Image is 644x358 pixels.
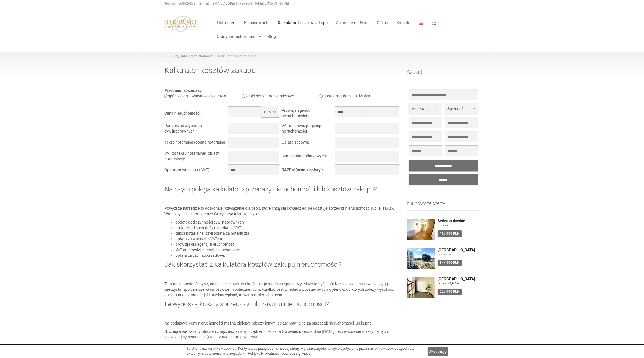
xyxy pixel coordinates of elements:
a: O Nas [373,17,392,28]
td: Opłata sądowa: [282,137,335,151]
td: Taksa notarialna (opłata notarialna): [164,137,228,151]
h2: Na czym polega kalkulator sprzedaży nieruchomości lub kosztów zakupu? [164,186,399,197]
img: logo [164,16,197,32]
label: spółdzielcze - własnościowe [242,94,294,98]
li: VAT od prowizji agencji nieruchomości [176,247,399,253]
img: English [432,22,436,25]
h1: Kalkulator kosztów zakupu [164,66,399,79]
li: podatek od czynności cywilnoprawnych [176,219,399,225]
h2: Jak skorzystać z kalkulatora kosztów zakupu nieruchomości? [164,261,399,273]
li: prowizja dla agencji nieruchomości [176,242,399,247]
b: Cena nieruchomości: [164,111,201,115]
li: Kalkulator kosztów zakupu [213,54,259,59]
a: Oferty nieruchomości [213,31,263,42]
b: RAZEM (cena + opłaty): [282,168,323,172]
input: hipoteczne, dom lub działka [319,94,323,98]
figure: [PERSON_NAME] [438,281,480,286]
td: VAT od taksy notarialnej (opłaty notarialnej): [164,151,228,164]
td: Podatek od czynności cywilnoprawnych: [164,123,228,137]
p: To bardzo proste. Jedyne, co musisz zrobić, to określenie przedmiotu sprzedaży. Może to być: spół... [164,281,399,298]
strong: E-mail: [199,2,210,6]
h2: Ile wynoszą koszty sprzedaży lub zakupu nieruchomości? [164,300,399,312]
p: Szczegółowe zasady obliczeń znajdziesz w rozporządzeniu Ministra Sprawiedliwości z dnia [DATE] ro... [164,329,399,340]
strong: Telefon: [164,2,176,6]
span: Mieszkanie [411,106,435,111]
h3: Najnowsze oferty [407,201,480,211]
h3: Szukaj [407,69,480,79]
label: hipoteczne, dom lub działka [319,94,370,98]
td: Suma opłat dodatkowych: [282,151,335,164]
td: Prowizja agencji nieruchomości: [282,106,335,123]
b: Przedmiot sprzedaży: [164,88,203,93]
li: podatek od sprzedaży mieszkania VAT [176,225,399,230]
button: Sprzedaż [445,103,478,114]
td: VAT od prowizji agencji nieruchomości: [282,123,335,137]
div: 847 000 PLN [438,260,462,266]
a: Dowiedz się więcej [281,351,311,356]
td: Opłata za wniosek (+ VAT) [164,164,228,178]
input: spółdzielcze - własnościowe [242,94,245,98]
input: spółdzielcze - własnościowe z KW [164,94,168,98]
span: PLN [264,109,272,115]
div: 225 000 PLN [438,289,462,295]
a: Akceptuję [428,347,448,356]
a: [EMAIL_ADDRESS][PERSON_NAME][DOMAIN_NAME] [212,2,289,6]
span: Sprzedaż [447,106,471,111]
button: Mieszkanie [409,103,442,114]
a: Kalkulator kosztów zakupu [274,17,332,28]
li: opłata za czynności sądowe. [176,253,399,258]
p: Na podstawie ceny nieruchomości można obliczyć między innymi opłaty notarialne za sprzedaż nieruc... [164,320,399,326]
a: Blog [263,31,276,42]
button: PLN [261,106,279,117]
a: [PERSON_NAME] Nieruchomości [164,54,213,58]
li: taksa notarialna, czyli opłata za notariusza [176,230,399,236]
figure: Piaśniki [438,223,480,228]
a: Finansowanie [240,17,274,28]
a: 663526803 [178,2,196,6]
div: 165 000 PLN [438,230,462,237]
p: Warto zwrócić uwagę, że od ceny nieruchomości zależy również wysokość prowizji dla agencji nieruc... [164,343,399,348]
li: opłata za wniosek z VATem [176,236,399,242]
a: Zgłoś się do Nas! [332,17,373,28]
a: Kontakt [392,17,415,28]
div: Ta strona używa plików cookies. Kontynuując przeglądanie naszej strony, wyrażasz zgodę na wykorzy... [187,346,425,356]
img: Polski [419,22,423,25]
a: Lista ofert [213,17,240,28]
label: spółdzielcze - własnościowe z KW [164,94,226,98]
a: Świętochłowice [438,219,480,223]
a: [GEOGRAPHIC_DATA] [438,277,480,281]
p: Powyższe narzędzie to doskonałe rozwiązanie dla osób, które chcą się dowiedzieć, ile kosztuje spr... [164,206,399,217]
figure: Bogucice [438,252,480,257]
a: [GEOGRAPHIC_DATA] [438,248,480,252]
